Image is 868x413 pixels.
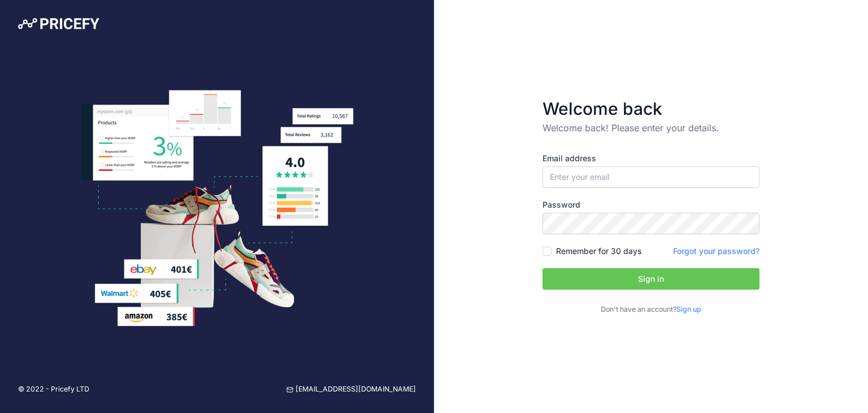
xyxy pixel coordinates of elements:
[673,246,759,256] a: Forgot your password?
[556,246,641,257] label: Remember for 30 days
[542,304,759,315] p: Don't have an account?
[287,384,416,395] a: [EMAIL_ADDRESS][DOMAIN_NAME]
[542,166,759,188] input: Enter your email
[542,153,759,164] label: Email address
[542,268,759,290] button: Sign in
[18,384,89,395] p: © 2022 - Pricefy LTD
[542,98,759,119] h3: Welcome back
[542,199,759,210] label: Password
[18,18,99,29] img: Pricefy
[676,305,701,313] a: Sign up
[542,121,759,135] p: Welcome back! Please enter your details.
